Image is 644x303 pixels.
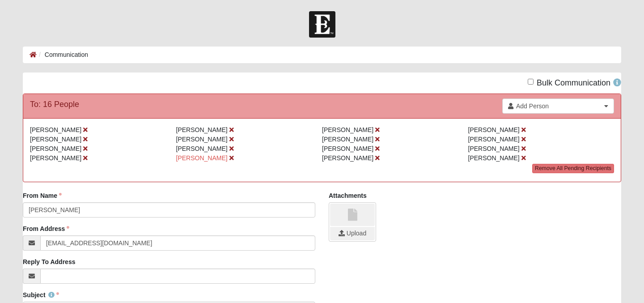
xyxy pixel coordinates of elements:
span: [PERSON_NAME] [30,145,81,152]
span: Bulk Communication [537,78,610,87]
span: [PERSON_NAME] [468,154,520,162]
a: Add Person Clear selection [502,98,614,114]
span: [PERSON_NAME] [322,145,373,152]
span: [PERSON_NAME] [176,126,228,133]
span: [PERSON_NAME] [468,126,520,133]
li: Communication [37,50,88,60]
label: From Address [23,224,69,233]
span: [PERSON_NAME] [322,136,373,143]
a: Remove All Pending Recipients [532,164,614,173]
label: From Name [23,191,62,200]
span: Add Person [516,102,602,111]
span: [PERSON_NAME] [322,154,373,162]
input: Bulk Communication [528,79,534,85]
span: [PERSON_NAME] [176,136,228,143]
label: Attachments [329,191,367,200]
span: [PERSON_NAME] [468,136,520,143]
span: [PERSON_NAME] [468,145,520,152]
span: [PERSON_NAME] [30,154,81,162]
span: [PERSON_NAME] [30,126,81,133]
label: Subject [23,290,59,299]
span: [PERSON_NAME] [30,136,81,143]
span: [PERSON_NAME] [176,145,228,152]
span: [PERSON_NAME] [176,154,228,162]
label: Reply To Address [23,257,75,266]
div: To: 16 People [30,98,79,111]
span: [PERSON_NAME] [322,126,373,133]
img: Church of Eleven22 Logo [309,11,335,38]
